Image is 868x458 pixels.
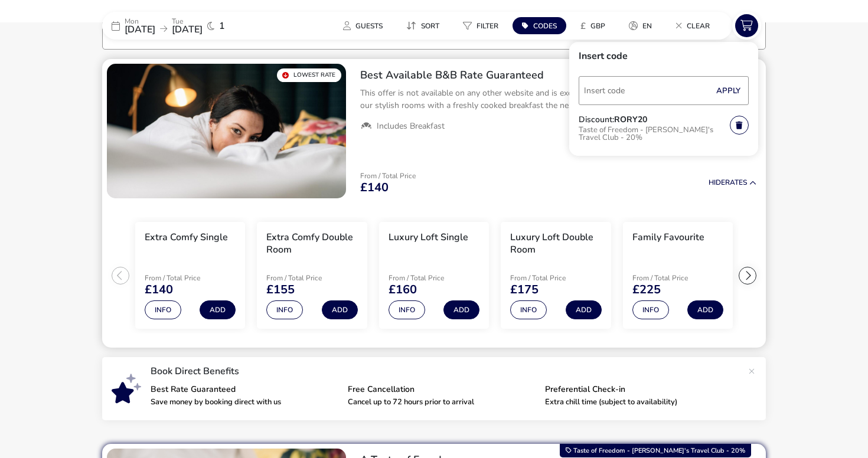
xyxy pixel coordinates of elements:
naf-pibe-menu-bar-item: £GBP [571,17,619,34]
h3: Family Favourite [632,231,704,244]
span: Guests [355,21,383,31]
button: Info [145,300,181,319]
span: [DATE] [125,23,155,36]
swiper-slide: 1 / 1 [107,64,346,198]
button: £GBP [571,17,615,34]
p: Book Direct Benefits [151,367,742,376]
span: £175 [510,284,539,296]
button: Add [566,300,602,319]
span: 1 [219,21,225,31]
span: Hide [709,178,725,187]
h3: RORY20 [614,116,647,124]
button: Guests [334,17,392,34]
p: From / Total Price [266,274,350,282]
swiper-slide: 6 / 7 [739,217,860,334]
naf-pibe-menu-bar-item: Filter [453,17,513,34]
h3: Extra Comfy Double Room [266,231,357,256]
naf-pibe-menu-bar-item: Clear [666,17,724,34]
button: Clear [666,17,719,34]
span: Filter [477,21,498,31]
button: Filter [453,17,508,34]
button: Sort [397,17,449,34]
input: Code [579,76,749,105]
button: Add [443,300,479,319]
span: £140 [360,182,389,194]
button: HideRates [709,179,756,187]
span: £140 [145,284,173,296]
p: From / Total Price [389,274,472,282]
naf-pibe-menu-bar-item: Codes [513,17,571,34]
p: Taste of Freedom - [PERSON_NAME]'s Travel Club - 20% [579,124,730,146]
p: Mon [125,18,155,25]
div: Best Available B&B Rate GuaranteedThis offer is not available on any other website and is exclusi... [351,59,766,142]
span: Codes [533,21,557,31]
button: Codes [513,17,566,34]
swiper-slide: 1 / 7 [129,217,251,334]
h3: Luxury Loft Single [389,231,468,244]
button: Apply [710,78,746,103]
span: Sort [421,21,439,31]
p: Best Rate Guaranteed [151,385,338,394]
swiper-slide: 3 / 7 [373,217,495,334]
i: £ [580,20,586,32]
h2: Best Available B&B Rate Guaranteed [360,68,756,82]
button: Info [389,300,425,319]
span: [DATE] [172,23,203,36]
h3: Insert code [579,51,749,70]
p: Free Cancellation [348,385,536,394]
h3: Extra Comfy Single [145,231,228,244]
h3: Luxury Loft Double Room [510,231,601,256]
p: Save money by booking direct with us [151,398,338,406]
p: This offer is not available on any other website and is exclusive to you! Enjoy an overnight stay... [360,87,756,112]
span: en [642,21,652,31]
p: From / Total Price [360,172,416,179]
span: Clear [687,21,710,31]
span: £155 [266,284,295,296]
button: Add [200,300,236,319]
p: Extra chill time (subject to availability) [545,398,733,406]
p: Cancel up to 72 hours prior to arrival [348,398,536,406]
button: Info [266,300,303,319]
button: en [619,17,661,34]
span: £160 [389,284,417,296]
swiper-slide: 4 / 7 [495,217,616,334]
swiper-slide: 2 / 7 [251,217,373,334]
button: Add [687,300,723,319]
button: Add [322,300,358,319]
div: Mon[DATE]Tue[DATE]1 [102,12,279,40]
naf-pibe-menu-bar-item: Sort [397,17,453,34]
span: Taste of Freedom - [PERSON_NAME]'s Travel Club - 20% [573,446,745,455]
p: From / Total Price [145,274,229,282]
p: Preferential Check-in [545,385,733,394]
button: Info [632,300,669,319]
p: From / Total Price [632,274,716,282]
swiper-slide: 5 / 7 [617,217,739,334]
span: GBP [590,21,605,31]
span: £225 [632,284,661,296]
div: Lowest Rate [277,68,341,82]
p: From / Total Price [510,274,594,282]
naf-pibe-menu-bar-item: Guests [334,17,397,34]
span: Discount: [579,116,614,124]
p: Tue [172,18,203,25]
naf-pibe-menu-bar-item: en [619,17,666,34]
button: Info [510,300,547,319]
span: Includes Breakfast [377,121,445,132]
